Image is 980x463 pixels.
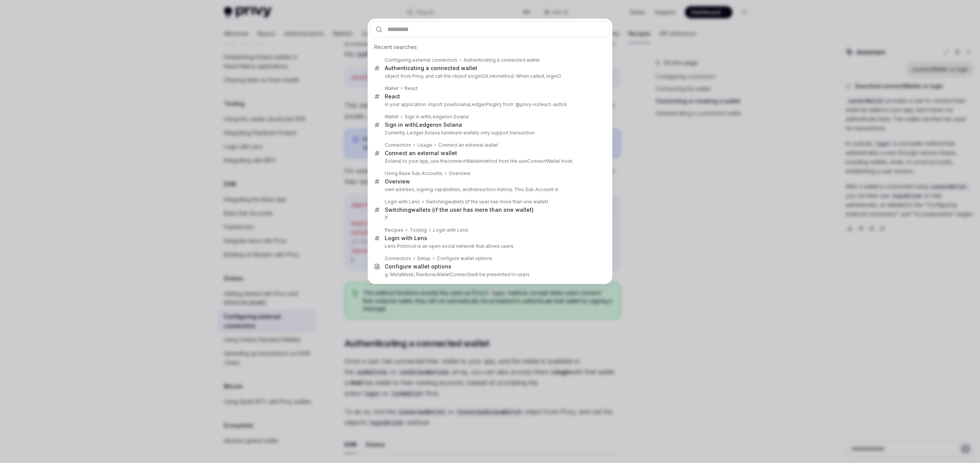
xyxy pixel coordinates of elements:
b: Switching [426,199,448,205]
div: Connect an external wallet [385,150,457,157]
div: Wallet [385,114,399,120]
div: Configuring external connectors [385,57,457,63]
div: Overview [449,170,470,177]
p: If [385,215,594,221]
b: transaction history [471,187,512,192]
b: Login with Lens [385,235,427,241]
div: Connect an external wallet [438,142,498,148]
div: Wallet [385,85,399,92]
div: Login with Lens [385,199,420,205]
b: useSolanaLedgerPlugin [446,101,500,107]
div: Connectors [385,142,411,148]
b: Switching [385,206,411,213]
div: Setup [417,255,431,262]
b: loginOrLink [470,73,496,79]
div: Overview [385,178,410,185]
p: g. MetaMask, Rainbow, will be presented to users [385,272,594,278]
div: Recipes [385,227,403,233]
p: Lens Protocol is an open social network that allows users [385,243,594,249]
div: Configure wallet options [385,263,451,270]
p: Solana) to your app, use the method from the useConnectWallet hook [385,158,594,164]
span: Recent searches [374,43,417,51]
p: in your application: import { } from '@privy-io/react-auth/s [385,101,594,108]
div: Login with Lens [433,227,468,233]
div: React [385,93,400,100]
div: Usage [417,142,432,148]
div: Using Base Sub Accounts [385,170,443,177]
b: connectWallet [448,158,480,164]
div: Sign in with on Solana [405,114,469,120]
div: Configure wallet options [437,255,492,262]
div: wallets (if the user has more than one wallet) [385,206,534,213]
b: Ledger [416,121,435,128]
div: wallets (if the user has more than one wallet) [426,199,548,205]
b: Ledger [430,114,446,119]
div: Connectors [385,255,411,262]
div: React [405,85,418,92]
div: Authenticating a connected wallet [385,65,477,72]
b: WalletConnect) [436,272,471,277]
p: object from Privy, and call the object's method: When called, loginO [385,73,594,79]
p: Currently, Ledger Solana hardware wallets only support transaction [385,130,594,136]
p: own address, signing capabilities, and . This Sub Account is [385,187,594,193]
div: Tooling [410,227,427,233]
div: Sign in with on Solana [385,121,462,128]
div: Authenticating a connected wallet [464,57,540,63]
